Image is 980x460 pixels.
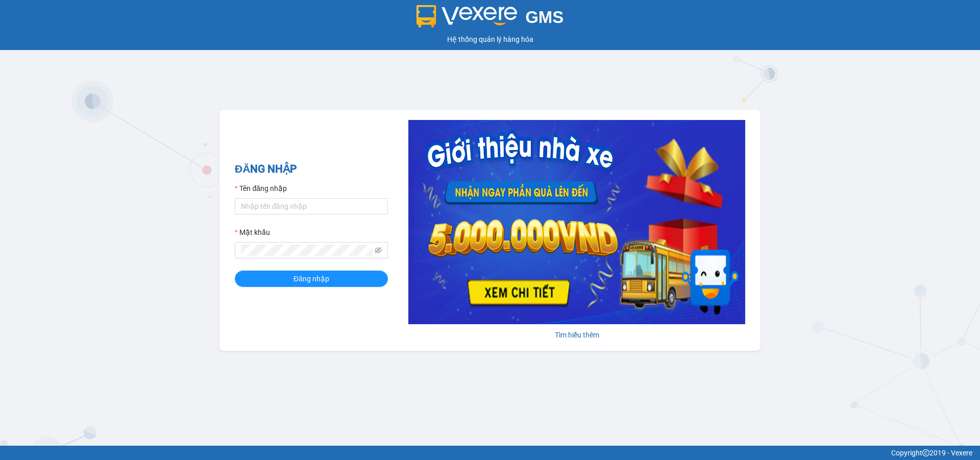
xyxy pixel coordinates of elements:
input: Mật khẩu [241,245,373,256]
a: GMS [416,15,564,23]
div: Tìm hiểu thêm [408,329,745,341]
input: Tên đăng nhập [235,198,388,214]
label: Mật khẩu [235,227,270,238]
div: Copyright 2019 - Vexere [8,447,972,458]
span: copyright [922,449,929,456]
button: Đăng nhập [235,271,388,287]
span: Đăng nhập [293,273,329,284]
label: Tên đăng nhập [235,183,287,194]
h2: ĐĂNG NHẬP [235,161,388,178]
div: Hệ thống quản lý hàng hóa [3,34,977,45]
img: banner-0 [408,120,745,324]
span: GMS [525,8,563,27]
span: eye-invisible [375,247,382,254]
img: logo 2 [416,5,518,28]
